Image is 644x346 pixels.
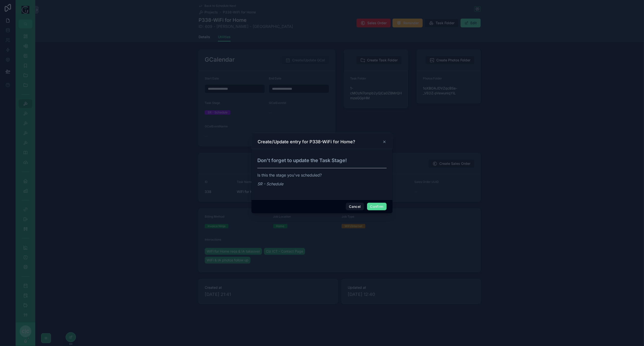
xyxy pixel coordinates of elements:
em: SR - Schedule [257,181,283,186]
p: Is this the stage you've scheduled? [257,172,387,178]
h3: Don't forget to update the Task Stage! [257,157,387,164]
button: Cancel [346,203,364,211]
button: Confirm [367,203,387,211]
h3: Create/Update entry for P338-WiFi for Home? [258,139,355,145]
